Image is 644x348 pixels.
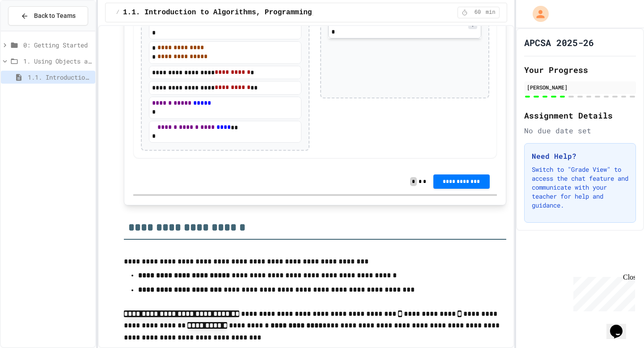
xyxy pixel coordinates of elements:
span: 1.1. Introduction to Algorithms, Programming, and Compilers [28,72,92,82]
h1: APCSA 2025-26 [524,36,594,49]
div: No due date set [524,125,636,136]
div: Chat with us now!Close [4,4,62,57]
button: Back to Teams [8,6,88,25]
div: My Account [523,4,551,24]
span: 0: Getting Started [23,40,92,50]
iframe: chat widget [606,312,635,339]
div: [PERSON_NAME] [527,83,633,91]
h2: Your Progress [524,64,636,76]
iframe: chat widget [570,273,635,311]
span: Back to Teams [34,11,76,21]
span: 1. Using Objects and Methods [23,56,92,66]
p: Switch to "Grade View" to access the chat feature and communicate with your teacher for help and ... [532,165,628,210]
h3: Need Help? [532,151,628,161]
span: 1.1. Introduction to Algorithms, Programming, and Compilers [123,7,377,18]
h2: Assignment Details [524,109,636,122]
span: / [116,9,119,16]
span: 60 [470,9,485,16]
span: min [486,9,496,16]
